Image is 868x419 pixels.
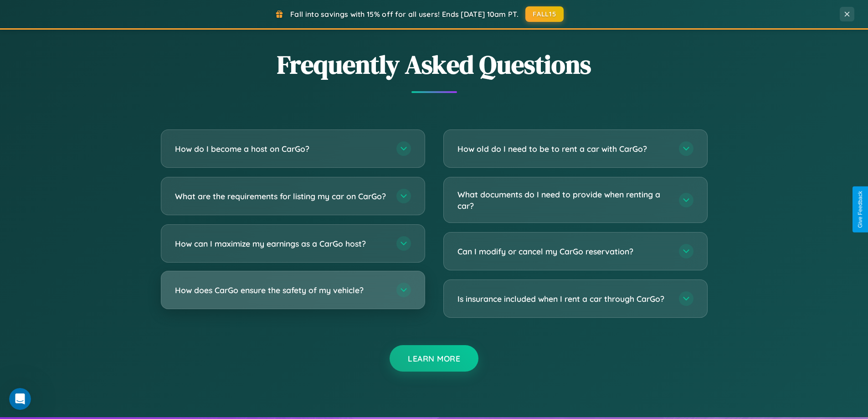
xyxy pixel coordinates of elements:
[457,189,670,211] h3: What documents do I need to provide when renting a car?
[175,143,387,155] h3: How do I become a host on CarGo?
[9,388,31,410] iframe: Intercom live chat
[857,191,863,228] div: Give Feedback
[457,143,670,155] h3: How old do I need to be to rent a car with CarGo?
[390,345,478,372] button: Learn More
[290,10,519,19] span: Fall into savings with 15% off for all users! Ends [DATE] 10am PT.
[457,246,670,257] h3: Can I modify or cancel my CarGo reservation?
[175,191,387,202] h3: What are the requirements for listing my car on CarGo?
[175,238,387,249] h3: How can I maximize my earnings as a CarGo host?
[525,6,564,22] button: FALL15
[175,285,387,296] h3: How does CarGo ensure the safety of my vehicle?
[457,293,670,305] h3: Is insurance included when I rent a car through CarGo?
[161,47,708,82] h2: Frequently Asked Questions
